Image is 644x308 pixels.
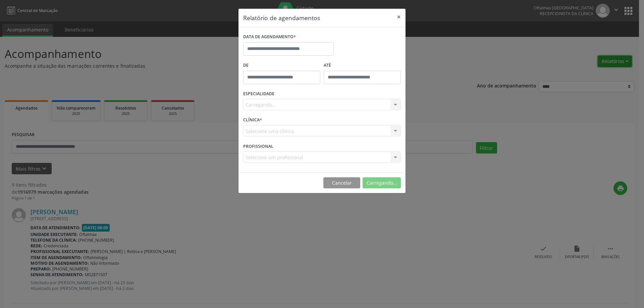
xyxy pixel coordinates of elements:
[243,32,296,42] label: DATA DE AGENDAMENTO
[243,13,320,22] h5: Relatório de agendamentos
[243,60,320,71] label: De
[324,60,401,71] label: ATÉ
[243,115,262,125] label: CLÍNICA
[363,177,401,189] button: Carregando...
[243,89,274,99] label: ESPECIALIDADE
[323,177,360,189] button: Cancelar
[243,141,273,151] label: PROFISSIONAL
[392,9,406,25] button: Close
